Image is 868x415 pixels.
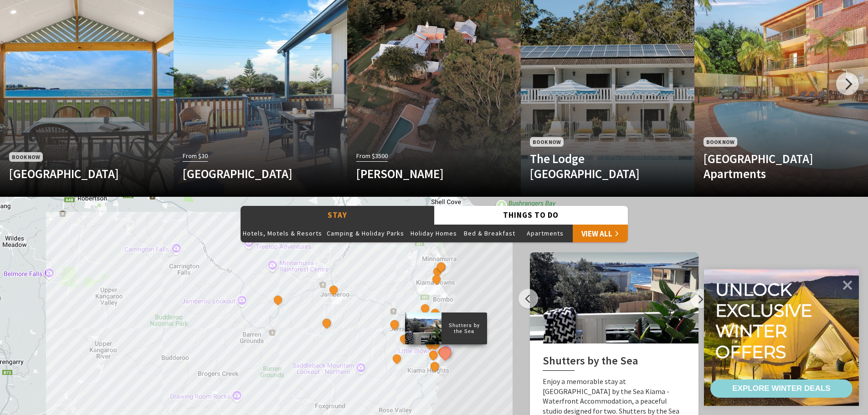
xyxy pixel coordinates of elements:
span: Book Now [704,137,737,147]
button: See detail about The Lodge Jamberoo Resort and Spa [272,294,284,306]
p: Shutters by the Sea [441,321,487,336]
button: Hotels, Motels & Resorts [241,224,324,242]
button: Stay [241,206,434,225]
button: See detail about Kendalls Beach Holiday Park [429,338,441,350]
button: Next [690,289,710,308]
button: See detail about Jamberoo Pub and Saleyard Motel [328,284,339,296]
span: From $3500 [356,151,388,161]
button: See detail about Greyleigh Kiama [398,333,410,345]
span: Book Now [9,152,43,162]
button: Things To Do [434,206,628,225]
h4: [GEOGRAPHIC_DATA] [9,166,139,181]
button: Previous [519,289,538,308]
button: See detail about Johnson Street Beach House [435,261,447,273]
h4: [GEOGRAPHIC_DATA] [183,166,312,181]
span: From $30 [183,151,208,161]
button: See detail about Casa Mar Azul [430,273,442,285]
button: See detail about Cicada Luxury Camping [389,319,401,331]
button: See detail about That Retro Place Kiama [419,303,431,315]
h4: [GEOGRAPHIC_DATA] Apartments [704,151,833,181]
button: See detail about Bask at Loves Bay [429,360,441,372]
a: View All [573,224,628,242]
button: See detail about BIG4 Easts Beach Holiday Park [427,349,439,361]
span: Book Now [530,137,564,147]
button: See detail about Shutters by the Sea [437,344,453,361]
button: Apartments [518,224,573,242]
div: Unlock exclusive winter offers [715,279,816,362]
button: Camping & Holiday Parks [324,224,406,242]
h2: Shutters by the Sea [543,354,686,371]
button: Bed & Breakfast [462,224,518,242]
button: See detail about Jamberoo Valley Farm Cottages [321,318,333,329]
div: EXPLORE WINTER DEALS [732,379,830,398]
h4: The Lodge [GEOGRAPHIC_DATA] [530,151,659,181]
h4: [PERSON_NAME] [356,166,486,181]
button: See detail about Saddleback Grove [390,353,402,364]
button: Holiday Homes [406,224,462,242]
a: EXPLORE WINTER DEALS [710,379,853,398]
